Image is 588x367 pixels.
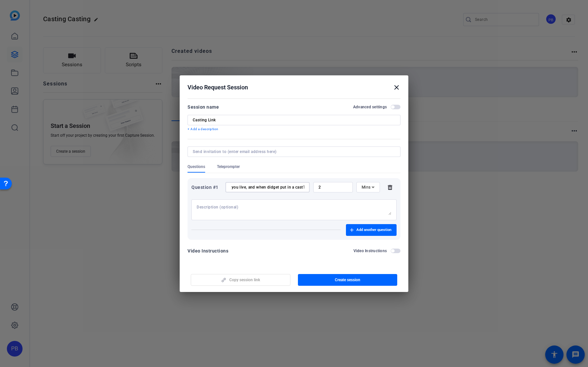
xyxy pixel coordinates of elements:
h2: Video Instructions [353,248,387,253]
p: + Add a description [188,127,400,132]
mat-icon: close [393,84,400,91]
input: Time [318,185,348,190]
span: Create session [335,277,360,283]
div: Video Request Session [188,84,400,91]
input: Send invitation to (enter email address here) [193,149,393,154]
input: Enter your question here [231,185,304,190]
div: Video Instructions [188,247,228,255]
span: Teleprompter [217,164,240,169]
input: Enter Session Name [193,117,395,123]
span: Questions [188,164,205,169]
div: Question #1 [191,183,222,191]
button: Add another question [346,224,397,236]
h2: Advanced settings [353,104,387,110]
div: Session name [188,103,219,111]
span: Add another question [356,227,391,233]
button: Create session [298,274,398,286]
span: Mins [362,185,371,190]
